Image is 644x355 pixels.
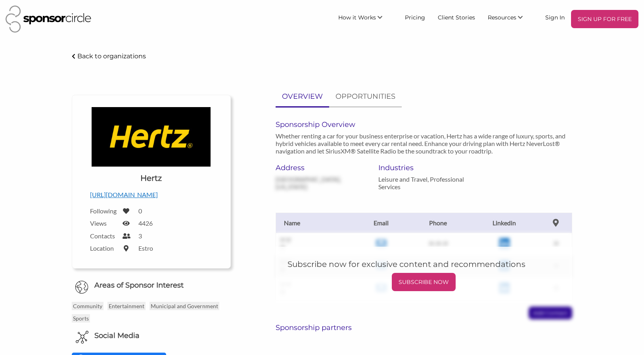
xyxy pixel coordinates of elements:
span: Resources [488,14,516,21]
th: Name [276,213,355,233]
label: 0 [138,207,142,215]
label: 3 [138,232,142,240]
p: SIGN UP FOR FREE [574,13,635,25]
img: Sponsor Circle Logo [6,6,91,33]
h6: Social Media [94,331,140,341]
th: Phone [407,213,469,233]
label: Contacts [90,232,118,240]
a: SUBSCRIBE NOW [287,273,560,291]
h6: Sponsorship partners [276,323,572,332]
h1: Hertz [140,173,162,184]
p: Leisure and Travel, Professional Services [378,175,469,190]
a: Client Stories [431,10,481,24]
label: Following [90,207,118,215]
p: Back to organizations [77,52,146,60]
img: Globe Icon [75,280,88,294]
p: Sports [72,314,90,322]
p: SUBSCRIBE NOW [395,276,452,288]
h5: Subscribe now for exclusive content and recommendations [287,259,560,270]
a: Sign In [539,10,571,24]
p: OVERVIEW [282,91,323,102]
label: Views [90,219,118,227]
h6: Industries [378,163,469,172]
img: Logo [92,107,211,167]
p: Whether renting a car for your business enterprise or vacation, Hertz has a wide range of luxury,... [276,132,572,155]
label: Estro [138,244,153,252]
h6: Address [276,163,366,172]
span: How it Works [338,14,376,21]
li: How it Works [332,10,399,28]
label: Location [90,244,118,252]
label: 4426 [138,219,153,227]
img: Social Media Icon [76,331,88,343]
th: Email [355,213,407,233]
th: Linkedin [469,213,540,233]
p: Municipal and Government [149,302,219,310]
p: OPPORTUNITIES [335,91,395,102]
h6: Sponsorship Overview [276,120,572,129]
p: Community [72,302,103,310]
h6: Areas of Sponsor Interest [66,280,237,290]
p: [URL][DOMAIN_NAME] [90,190,213,200]
p: Entertainment [107,302,146,310]
li: Resources [481,10,539,28]
a: Pricing [399,10,431,24]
